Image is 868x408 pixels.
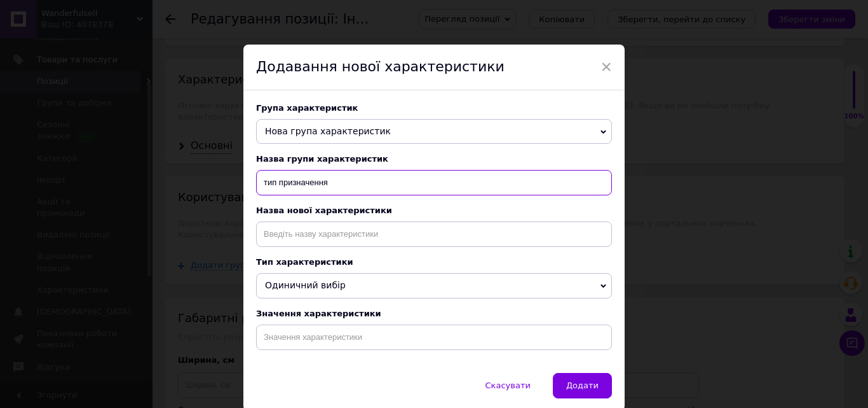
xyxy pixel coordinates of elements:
[265,126,391,136] span: Нова група характеристик
[472,373,544,398] button: Скасувати
[600,56,612,78] span: ×
[256,154,612,164] div: Назва групи характеристик
[256,257,612,267] div: Тип характеристики
[256,103,612,113] div: Група характеристик
[256,170,612,195] input: Назва групи характеристик
[13,13,212,87] h2: Интерактивная мягкая игрушка дышущая выдра для сна Спящая музыкальная Плюшевая выдра которая дыши...
[553,373,612,398] button: Додати
[13,97,212,203] p: Окунитесь в мир сновидений вместе с нашей новой детской игрушкой для сна — 'Сказочная выдра' с фу...
[256,222,612,247] input: Введіть назву характеристики
[256,325,612,350] input: Значення характеристики
[13,83,212,188] p: Пориньте у світ сновидінь разом із нашою новою дитячою іграшкою для сну — 'Казкова видра' з функц...
[13,13,212,73] h2: Інтерактивна м'яка іграшка, що дишуча видра для сну Спляча музична Плюшева видра, яка дихає Видра...
[265,280,346,290] span: Одиничний вибір
[256,206,612,215] div: Назва нової характеристики
[485,381,531,390] span: Скасувати
[566,381,599,390] span: Додати
[243,45,625,90] div: Додавання нової характеристики
[256,309,612,318] div: Значення характеристики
